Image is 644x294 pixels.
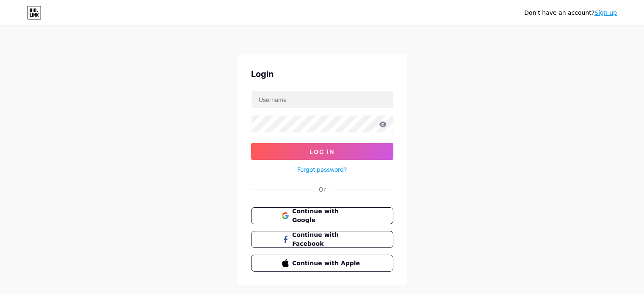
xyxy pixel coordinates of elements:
[292,231,362,248] span: Continue with Facebook
[297,165,347,174] a: Forgot password?
[594,9,617,16] a: Sign up
[251,231,393,248] button: Continue with Facebook
[319,185,326,194] div: Or
[252,91,393,108] input: Username
[292,259,362,268] span: Continue with Apple
[524,8,617,17] div: Don't have an account?
[310,148,334,155] span: Log In
[251,68,393,80] div: Login
[251,143,393,160] button: Log In
[251,207,393,224] button: Continue with Google
[251,255,393,272] button: Continue with Apple
[292,207,362,225] span: Continue with Google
